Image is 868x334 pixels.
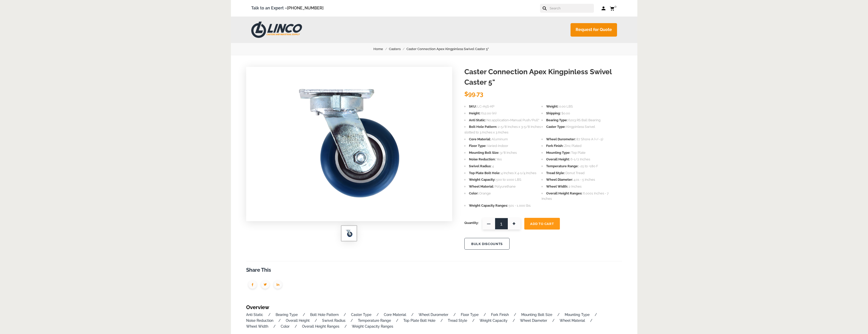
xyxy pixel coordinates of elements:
a: / [315,318,317,323]
span: 612.00 (in) [481,111,496,115]
a: / [278,318,281,323]
span: 4 Inches X 4-1/4 Inches [501,171,536,175]
span: Color [469,191,478,195]
a: / [513,318,515,323]
span: Noise Reduction [469,157,496,161]
span: Orange [479,191,491,195]
span: Zinc Plated [564,144,581,148]
span: 6-1/2 Inches [571,157,590,161]
span: Quantity [464,218,479,228]
a: Mounting Bolt Size [521,313,552,317]
a: Casters [389,46,406,52]
button: Add To Cart [524,218,560,230]
span: Weight Capacity Ranges [469,204,508,207]
span: Donut Tread [565,171,585,175]
a: Color [281,324,290,328]
img: LINCO CASTERS & INDUSTRIAL SUPPLY [251,22,302,38]
a: Swivel Radius [322,318,345,323]
a: / [396,318,398,323]
a: Bearing Type [276,313,298,317]
span: No;application=Manual Push/Pull" [486,118,539,122]
img: Caster Connection Apex Kingpinless Swivel Caster 5" [344,228,354,238]
a: / [344,313,346,317]
a: Floor Type [461,313,479,317]
span: Top Plate Bolt Hole [469,171,500,175]
input: Search [549,4,594,13]
span: Kingpinless Swivel [566,125,595,129]
span: $99.73 [464,90,483,98]
button: BULK DISCOUNTS [464,238,510,250]
span: Caster Type [546,125,565,129]
span: Shipping [546,111,561,115]
a: Bolt Hole Pattern [310,313,339,317]
a: Top Plate Bolt Hole [403,318,435,323]
span: 0 [614,5,617,8]
span: Fork Finish [546,144,563,148]
span: Wheel Material [469,185,494,188]
a: Wheel Material [560,318,585,323]
a: 0 [610,5,617,11]
span: 4.01 - 5 Inches [574,178,595,181]
a: Mounting Type [565,313,590,317]
span: Talk to an Expert – [251,5,324,12]
span: Temperature Range [546,164,578,168]
a: Overall Height [286,318,310,323]
span: -25 to +180 F [579,164,598,168]
span: 4 [492,164,494,168]
a: / [273,324,276,328]
span: Overall Height [546,157,570,161]
a: [PHONE_NUMBER] [287,6,324,10]
a: Home [373,46,389,52]
span: Aluminum [492,137,508,141]
span: Core Material [469,137,491,141]
span: 2-5/8 Inches x 3-5/8 Inches slotted to 3 Inches x 3 Inches [464,125,541,134]
span: 500 to 1000 LBS [496,178,521,181]
a: / [484,313,486,317]
a: Wheel Durometer [419,313,448,317]
a: Caster Type [351,313,371,317]
span: Anti Static [469,118,486,122]
a: Request for Quote [571,23,617,37]
a: Weight Capacity Ranges [352,324,393,328]
span: 501 - 1,000 lbs. [509,204,531,207]
a: / [351,318,353,323]
a: Anti Static [246,313,263,317]
span: Weight [546,104,558,108]
a: Overview [246,304,269,310]
span: Wheel Diameter [546,178,573,181]
span: Weight Capacity [469,178,495,181]
a: / [411,313,414,317]
span: Add To Cart [530,222,554,226]
a: Temperature Range [358,318,391,323]
span: Mounting Type [546,151,570,155]
a: Weight Capacity [480,318,508,323]
span: Yes [496,157,502,161]
a: / [557,313,560,317]
span: 6203 RS Ball Bearing [568,118,601,122]
span: Floor Type [469,144,486,148]
img: group-1949.png [259,279,272,292]
a: Overall Height Ranges [302,324,339,328]
a: / [595,313,597,317]
span: Top Plate [571,151,586,155]
img: Caster Connection Apex Kingpinless Swivel Caster 5" [273,67,425,219]
span: Mounting Bolt Size [469,151,499,155]
span: 3/8 Inches [500,151,517,155]
a: Fork Finish [491,313,509,317]
span: SKU [469,104,477,108]
a: / [268,313,271,317]
span: Overall Height Ranges [546,191,582,195]
span: 2 Inches [569,185,581,188]
span: Bolt Hole Pattern [469,125,497,129]
a: / [376,313,379,317]
span: Swivel Radius [469,164,491,168]
a: Tread Style [448,318,467,323]
span: Wheel Durometer [546,137,576,141]
img: group-1950.png [246,279,259,292]
span: Varied-Indoor [487,144,508,148]
a: / [303,313,305,317]
span: Tread Style [546,171,565,175]
a: / [552,318,555,323]
a: / [344,324,347,328]
span: 0.00 LBS [559,104,573,108]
